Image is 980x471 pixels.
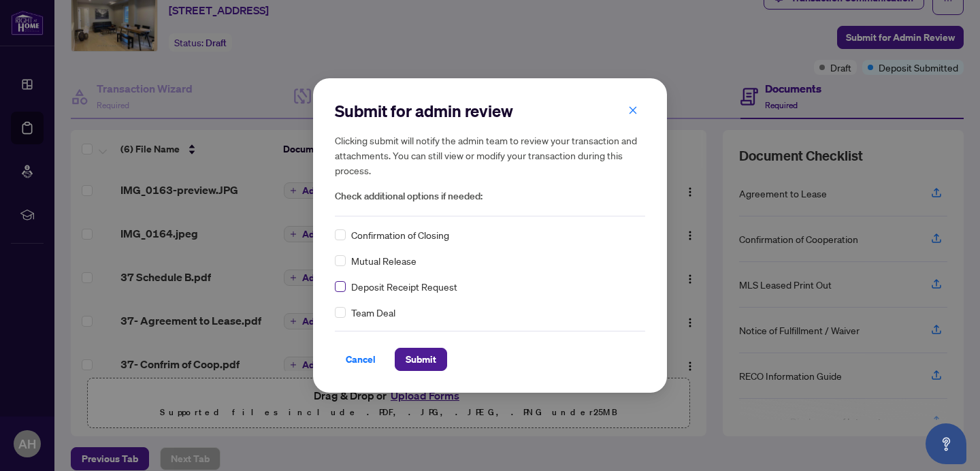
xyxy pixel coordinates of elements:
[926,423,966,464] button: Open asap
[395,348,447,371] button: Submit
[351,279,457,294] span: Deposit Receipt Request
[351,305,395,320] span: Team Deal
[351,253,416,268] span: Mutual Release
[335,100,645,122] h2: Submit for admin review
[351,227,449,242] span: Confirmation of Closing
[335,133,645,178] h5: Clicking submit will notify the admin team to review your transaction and attachments. You can st...
[335,189,645,204] span: Check additional options if needed:
[335,348,387,371] button: Cancel
[628,105,638,115] span: close
[406,348,436,370] span: Submit
[346,348,376,370] span: Cancel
